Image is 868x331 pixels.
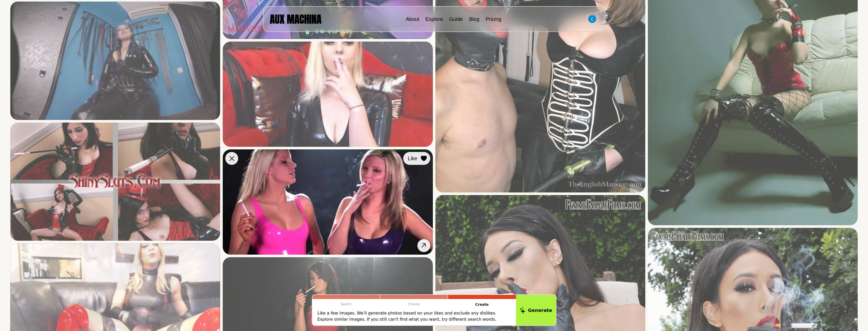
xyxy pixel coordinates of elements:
button: Generate [516,295,556,325]
img: Search result [10,123,220,241]
p: Like a few images. We'll generate photos based on your likes and exclude any dislikes. Explore si... [317,310,511,322]
a: About [406,16,419,22]
img: Search result [10,2,220,120]
a: Blog [469,16,479,22]
a: Pricing [486,16,501,22]
span: Like [408,155,417,162]
p: Create [448,299,516,310]
img: Search result [223,42,433,147]
a: Explore [425,16,443,22]
a: Guide [449,16,463,22]
img: AUX MACHINA [270,14,321,23]
img: Avatar [588,15,596,23]
p: Search [312,299,380,309]
p: Choose [380,299,448,309]
button: Like [403,152,430,165]
img: Search result [223,149,433,255]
